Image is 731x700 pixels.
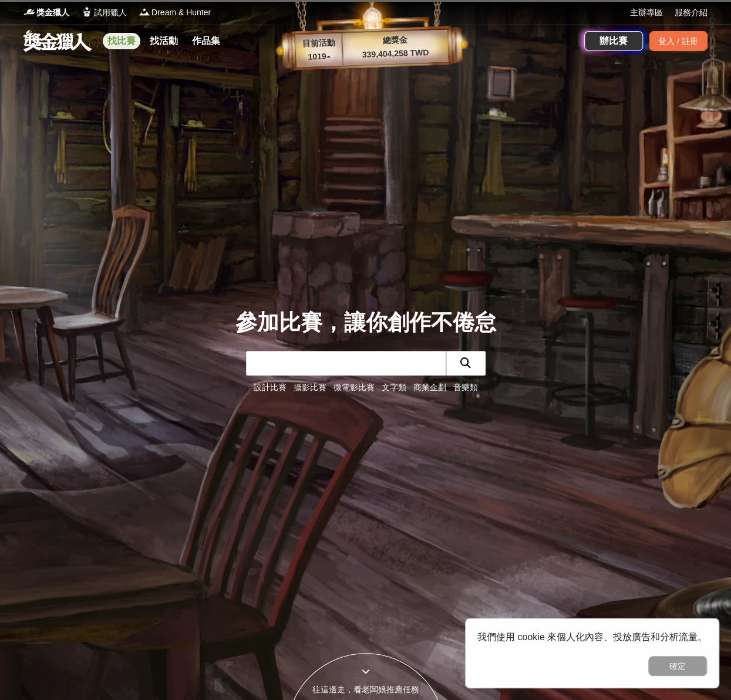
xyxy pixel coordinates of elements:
[648,656,707,676] button: 確定
[413,383,446,392] a: 商業企劃
[23,6,69,19] a: Logo獎金獵人
[294,383,326,392] a: 攝影比賽
[151,6,211,19] span: Dream & Hunter
[382,383,406,392] a: 文字類
[287,684,444,696] div: 往這邊走，看老闆娘推薦任務
[295,50,343,64] p: 1019 ▴
[254,383,287,392] a: 設計比賽
[477,632,707,642] span: 我們使用 cookie 來個人化內容、投放廣告和分析流量。
[36,6,69,19] span: 獎金獵人
[145,33,183,49] a: 找活動
[81,6,127,19] a: Logo試用獵人
[675,6,708,19] a: 服務介紹
[139,6,211,19] a: LogoDream & Hunter
[187,33,225,49] a: 作品集
[453,383,478,392] a: 音樂類
[334,383,375,392] a: 微電影比賽
[649,31,708,51] div: 登入 / 註冊
[235,306,496,339] div: 參加比賽，讓你創作不倦怠
[23,6,35,18] img: Logo
[295,36,342,50] p: 目前活動
[81,6,93,18] img: Logo
[94,6,127,19] span: 試用獵人
[630,6,663,19] a: 主辦專區
[342,46,449,62] p: 339,404,258 TWD
[139,6,150,18] img: Logo
[584,31,643,51] a: 辦比賽
[342,32,448,48] p: 總獎金
[103,33,140,49] a: 找比賽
